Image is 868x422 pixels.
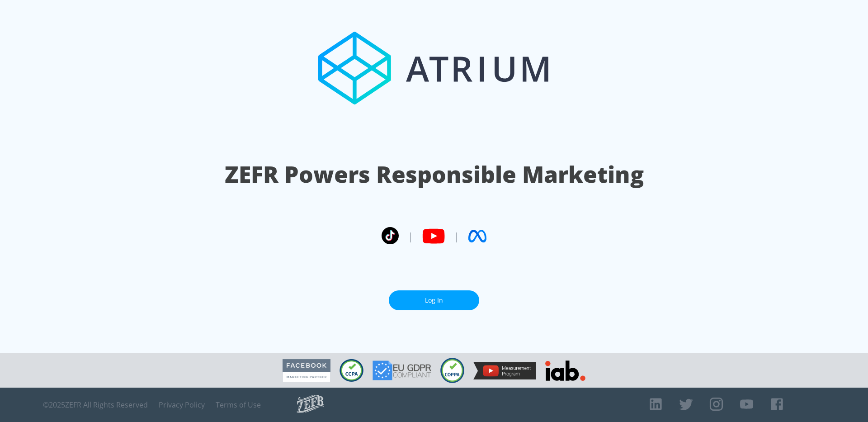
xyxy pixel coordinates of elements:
h1: ZEFR Powers Responsible Marketing [225,159,644,190]
img: IAB [545,360,585,381]
span: | [454,229,459,243]
a: Log In [389,290,479,311]
span: | [408,229,413,243]
img: COPPA Compliant [440,358,464,383]
span: © 2025 ZEFR All Rights Reserved [43,400,148,409]
a: Terms of Use [216,400,261,409]
img: GDPR Compliant [373,360,431,380]
img: Facebook Marketing Partner [283,359,330,382]
img: YouTube Measurement Program [473,362,536,379]
a: Privacy Policy [159,400,205,409]
img: CCPA Compliant [340,359,363,382]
